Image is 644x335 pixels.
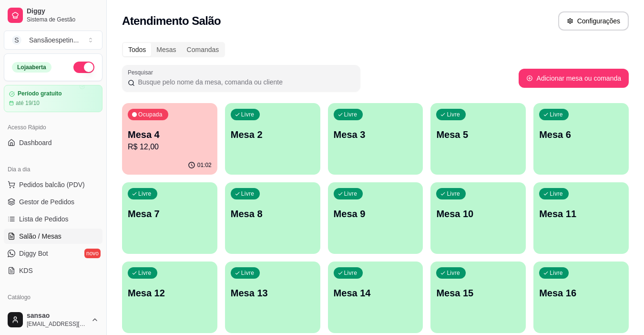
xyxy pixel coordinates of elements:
[328,103,423,175] button: LivreMesa 3
[135,77,355,87] input: Pesquisar
[138,269,152,277] p: Livre
[27,16,99,23] span: Sistema de Gestão
[19,180,85,189] span: Pedidos balcão (PDV)
[334,286,418,300] p: Mesa 14
[128,68,156,76] label: Pesquisar
[138,190,152,198] p: Livre
[138,111,163,118] p: Ocupada
[122,13,221,29] h2: Atendimento Salão
[4,211,102,227] a: Lista de Pedidos
[4,246,102,261] a: Diggy Botnovo
[122,182,217,254] button: LivreMesa 7
[231,286,315,300] p: Mesa 13
[344,111,358,118] p: Livre
[225,182,320,254] button: LivreMesa 8
[550,269,563,277] p: Livre
[128,128,212,141] p: Mesa 4
[241,269,255,277] p: Livre
[4,120,102,135] div: Acesso Rápido
[519,69,629,88] button: Adicionar mesa ou comanda
[430,262,526,333] button: LivreMesa 15
[344,269,358,277] p: Livre
[436,286,520,300] p: Mesa 15
[4,177,102,192] button: Pedidos balcão (PDV)
[73,62,94,73] button: Alterar Status
[19,214,69,224] span: Lista de Pedidos
[328,182,423,254] button: LivreMesa 9
[19,197,74,207] span: Gestor de Pedidos
[128,286,212,300] p: Mesa 12
[539,128,623,141] p: Mesa 6
[197,161,212,169] p: 01:02
[19,138,52,147] span: Dashboard
[447,111,460,118] p: Livre
[27,312,87,320] span: sansao
[533,262,629,333] button: LivreMesa 16
[447,190,460,198] p: Livre
[128,207,212,220] p: Mesa 7
[539,286,623,300] p: Mesa 16
[344,190,358,198] p: Livre
[430,103,526,175] button: LivreMesa 5
[182,43,225,56] div: Comandas
[241,190,255,198] p: Livre
[4,290,102,305] div: Catálogo
[447,269,460,277] p: Livre
[550,190,563,198] p: Livre
[533,103,629,175] button: LivreMesa 6
[4,229,102,244] a: Salão / Mesas
[4,162,102,177] div: Dia a dia
[539,207,623,220] p: Mesa 11
[12,35,21,45] span: S
[334,207,418,220] p: Mesa 9
[122,262,217,333] button: LivreMesa 12
[225,262,320,333] button: LivreMesa 13
[558,11,629,31] button: Configurações
[436,128,520,141] p: Mesa 5
[27,7,99,16] span: Diggy
[19,249,48,258] span: Diggy Bot
[241,111,255,118] p: Livre
[122,103,217,175] button: OcupadaMesa 4R$ 12,0001:02
[4,135,102,150] a: Dashboard
[29,35,79,45] div: Sansãoespetin ...
[128,141,212,153] p: R$ 12,00
[18,90,62,97] article: Período gratuito
[4,85,102,112] a: Período gratuitoaté 19/10
[19,266,33,275] span: KDS
[123,43,151,56] div: Todos
[4,31,102,50] button: Select a team
[4,4,102,27] a: DiggySistema de Gestão
[430,182,526,254] button: LivreMesa 10
[225,103,320,175] button: LivreMesa 2
[151,43,181,56] div: Mesas
[231,207,315,220] p: Mesa 8
[533,182,629,254] button: LivreMesa 11
[19,231,61,241] span: Salão / Mesas
[231,128,315,141] p: Mesa 2
[4,308,102,331] button: sansao[EMAIL_ADDRESS][DOMAIN_NAME]
[436,207,520,220] p: Mesa 10
[550,111,563,118] p: Livre
[4,263,102,278] a: KDS
[4,194,102,209] a: Gestor de Pedidos
[27,320,87,328] span: [EMAIL_ADDRESS][DOMAIN_NAME]
[334,128,418,141] p: Mesa 3
[328,262,423,333] button: LivreMesa 14
[16,99,40,107] article: até 19/10
[12,62,51,73] div: Loja aberta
